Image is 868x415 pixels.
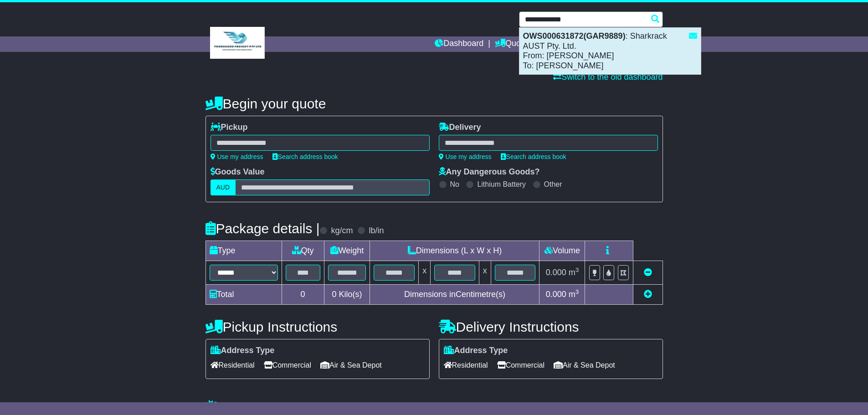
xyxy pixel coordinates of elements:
td: Weight [324,241,370,261]
span: m [569,290,579,299]
a: Quote/Book [495,36,549,52]
td: Type [205,241,282,261]
a: Search address book [272,153,338,160]
h4: Begin your quote [205,96,663,111]
h4: Delivery Instructions [439,319,663,334]
td: Qty [282,241,324,261]
td: x [479,261,491,285]
td: Volume [539,241,585,261]
a: Dashboard [435,36,483,52]
h4: Pickup Instructions [205,319,430,334]
a: Use my address [439,153,492,160]
td: x [419,261,431,285]
label: Lithium Battery [477,180,526,189]
span: Residential [211,358,255,372]
label: Goods Value [211,167,265,177]
h4: Package details | [205,221,320,236]
span: Air & Sea Depot [554,358,615,372]
a: Remove this item [644,268,652,277]
label: Delivery [439,123,481,133]
label: Address Type [211,346,275,356]
td: 0 [282,285,324,305]
td: Total [205,285,282,305]
td: Dimensions (L x W x H) [370,241,539,261]
label: Any Dangerous Goods? [439,167,540,177]
a: Add new item [644,290,652,299]
a: Search address book [501,153,566,160]
label: AUD [211,179,236,195]
sup: 3 [575,288,579,295]
label: Other [544,180,562,189]
span: Air & Sea Depot [320,358,382,372]
span: Residential [444,358,488,372]
div: : Sharkrack AUST Pty. Ltd. From: [PERSON_NAME] To: [PERSON_NAME] [519,28,701,74]
h4: Warranty & Insurance [205,400,663,415]
span: 0.000 [546,290,566,299]
span: 0 [332,290,336,299]
span: 0.000 [546,268,566,277]
label: Address Type [444,346,508,356]
label: No [450,180,459,189]
span: Commercial [264,358,311,372]
a: Switch to the old dashboard [553,72,663,82]
label: kg/cm [331,226,353,236]
span: m [569,268,579,277]
strong: OWS000631872(GAR9889) [523,31,626,41]
td: Dimensions in Centimetre(s) [370,285,539,305]
a: Use my address [211,153,263,160]
span: Commercial [497,358,544,372]
label: Pickup [211,123,248,133]
td: Kilo(s) [324,285,370,305]
sup: 3 [575,266,579,273]
label: lb/in [369,226,384,236]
